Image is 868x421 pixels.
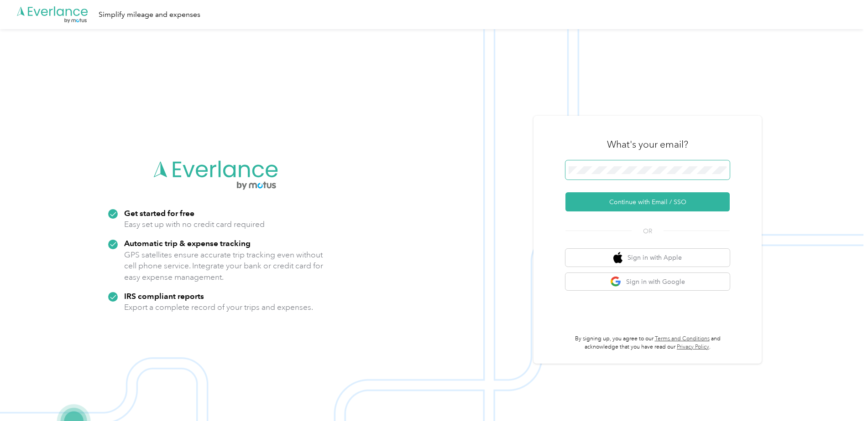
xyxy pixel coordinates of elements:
img: apple logo [613,252,622,263]
a: Terms and Conditions [655,335,710,342]
button: apple logoSign in with Apple [565,249,730,267]
button: google logoSign in with Google [565,273,730,291]
p: By signing up, you agree to our and acknowledge that you have read our . [565,335,730,351]
p: Export a complete record of your trips and expenses. [124,302,313,313]
img: google logo [610,276,622,288]
span: OR [632,226,664,236]
strong: Automatic trip & expense tracking [124,238,251,248]
strong: Get started for free [124,208,194,218]
a: Privacy Policy [677,344,709,350]
button: Continue with Email / SSO [565,192,730,211]
h3: What's your email? [607,138,688,151]
p: GPS satellites ensure accurate trip tracking even without cell phone service. Integrate your bank... [124,249,324,283]
div: Simplify mileage and expenses [99,9,200,21]
p: Easy set up with no credit card required [124,219,265,230]
strong: IRS compliant reports [124,291,204,301]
